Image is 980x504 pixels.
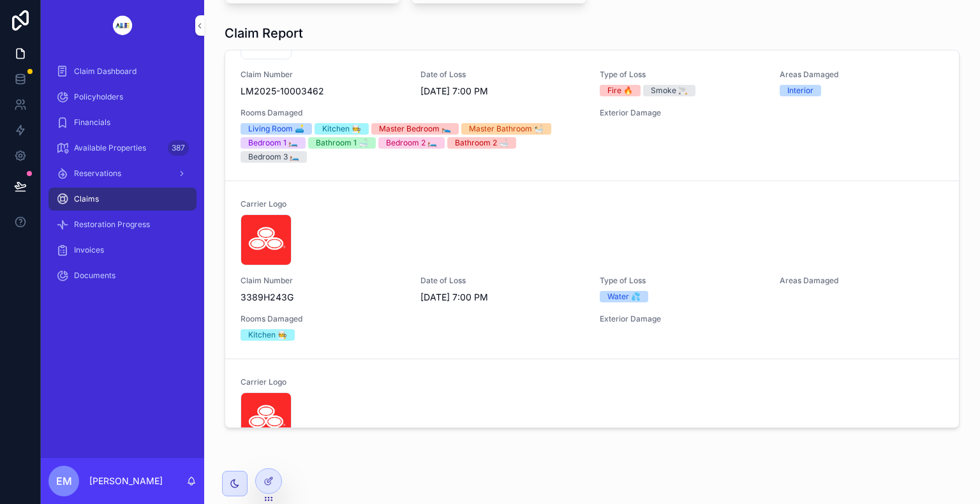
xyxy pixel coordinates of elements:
[225,181,959,359] a: Carrier LogoClaim Number3389H243GDate of Loss[DATE] 7:00 PMType of LossWater 💦Areas DamagedRooms ...
[48,264,197,287] a: Documents
[48,137,197,159] a: Available Properties387
[48,60,197,83] a: Claim Dashboard
[241,291,405,304] span: 3389H243G
[420,85,585,98] span: [DATE] 7:00 PM
[780,276,944,286] span: Areas Damaged
[74,245,104,255] span: Invoices
[48,239,197,262] a: Invoices
[248,151,299,163] div: Bedroom 3 🛏️
[600,108,944,118] span: Exterior Damage
[74,117,110,128] span: Financials
[248,329,287,341] div: Kitchen 🧑‍🍳
[103,15,142,36] img: App logo
[780,70,944,80] span: Areas Damaged
[225,24,303,42] h1: Claim Report
[241,108,584,118] span: Rooms Damaged
[241,70,405,80] span: Claim Number
[600,70,764,80] span: Type of Loss
[56,473,72,489] span: EM
[74,143,146,153] span: Available Properties
[241,85,405,98] span: LM2025-10003462
[48,162,197,185] a: Reservations
[168,140,189,156] div: 387
[241,276,405,286] span: Claim Number
[241,377,944,387] span: Carrier Logo
[248,123,304,135] div: Living Room 🛋️
[455,137,509,149] div: Bathroom 2 🛁
[469,123,544,135] div: Master Bathroom 🛀
[241,314,584,324] span: Rooms Damaged
[386,137,437,149] div: Bedroom 2 🛏️
[600,276,764,286] span: Type of Loss
[74,194,99,204] span: Claims
[420,70,585,80] span: Date of Loss
[48,213,197,236] a: Restoration Progress
[74,168,121,179] span: Reservations
[600,314,944,324] span: Exterior Damage
[607,85,633,96] div: Fire 🔥
[787,85,813,96] div: Interior
[48,85,197,108] a: Policyholders
[48,111,197,134] a: Financials
[651,85,688,96] div: Smoke 🚬
[420,276,585,286] span: Date of Loss
[74,92,123,102] span: Policyholders
[241,199,944,209] span: Carrier Logo
[379,123,451,135] div: Master Bedroom 🛌
[48,188,197,211] a: Claims
[248,137,298,149] div: Bedroom 1 🛏️
[41,51,204,304] div: scrollable content
[420,291,585,304] span: [DATE] 7:00 PM
[74,66,137,77] span: Claim Dashboard
[322,123,361,135] div: Kitchen 🧑‍🍳
[89,475,163,487] p: [PERSON_NAME]
[316,137,368,149] div: Bathroom 1 🛁
[607,291,641,302] div: Water 💦
[74,219,150,230] span: Restoration Progress
[74,271,115,281] span: Documents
